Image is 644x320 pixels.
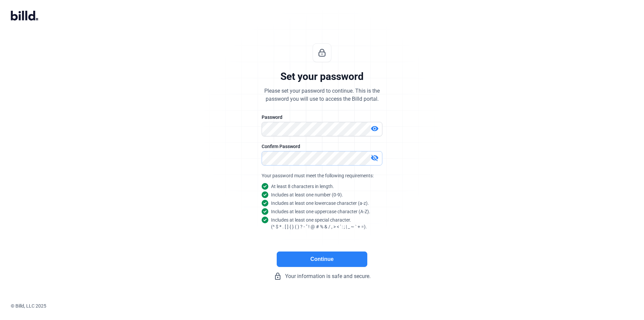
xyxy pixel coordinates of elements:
[277,252,367,267] button: Continue
[280,70,364,83] div: Set your password
[262,172,382,179] div: Your password must meet the following requirements:
[371,125,379,133] mat-icon: visibility
[274,272,282,280] mat-icon: lock_outline
[271,217,367,230] snap: Includes at least one special character. (^ $ * . [ ] { } ( ) ? - " ! @ # % & / , > < ' : ; | _ ~...
[221,272,423,280] div: Your information is safe and secure.
[264,87,380,103] div: Please set your password to continue. This is the password you will use to access the Billd portal.
[262,143,382,150] div: Confirm Password
[271,208,370,215] snap: Includes at least one uppercase character (A-Z).
[271,183,334,190] snap: At least 8 characters in length.
[271,191,343,198] snap: Includes at least one number (0-9).
[262,114,382,121] div: Password
[11,303,644,309] div: © Billd, LLC 2025
[371,154,379,162] mat-icon: visibility_off
[271,200,369,207] snap: Includes at least one lowercase character (a-z).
